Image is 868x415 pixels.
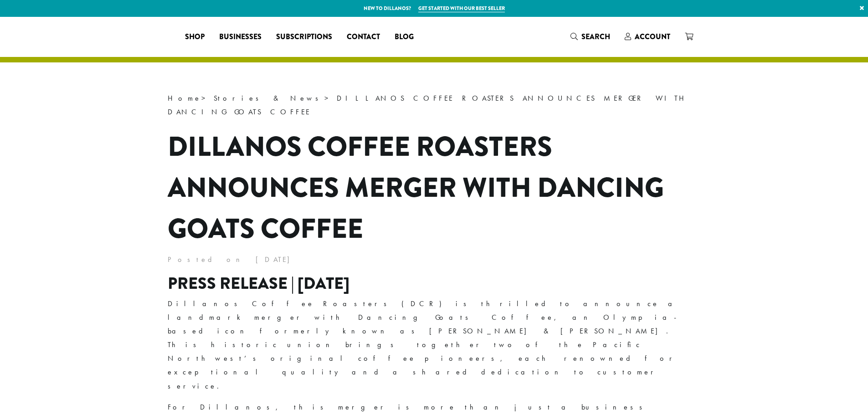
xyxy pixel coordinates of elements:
span: DILLANOS COFFEE ROASTERS ANNOUNCES MERGER WITH DANCING GOATS COFFEE [168,93,689,117]
p: Dillanos Coffee Roasters (DCR) is thrilled to announce a landmark merger with Dancing Goats Coffe... [168,297,701,393]
a: Get started with our best seller [418,5,505,12]
span: Search [581,31,610,42]
p: Posted on [DATE] [168,253,701,266]
span: Contact [347,31,380,43]
span: Businesses [219,31,262,43]
a: Stories & News [214,93,324,103]
a: Search [563,29,617,44]
span: Subscriptions [276,31,332,43]
span: > > [168,93,689,117]
h2: Press Release | [DATE] [168,274,701,293]
span: Shop [185,31,205,43]
span: Account [635,31,670,42]
span: Blog [395,31,414,43]
a: Shop [178,30,212,44]
h1: DILLANOS COFFEE ROASTERS ANNOUNCES MERGER WITH DANCING GOATS COFFEE [168,126,701,249]
a: Home [168,93,201,103]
